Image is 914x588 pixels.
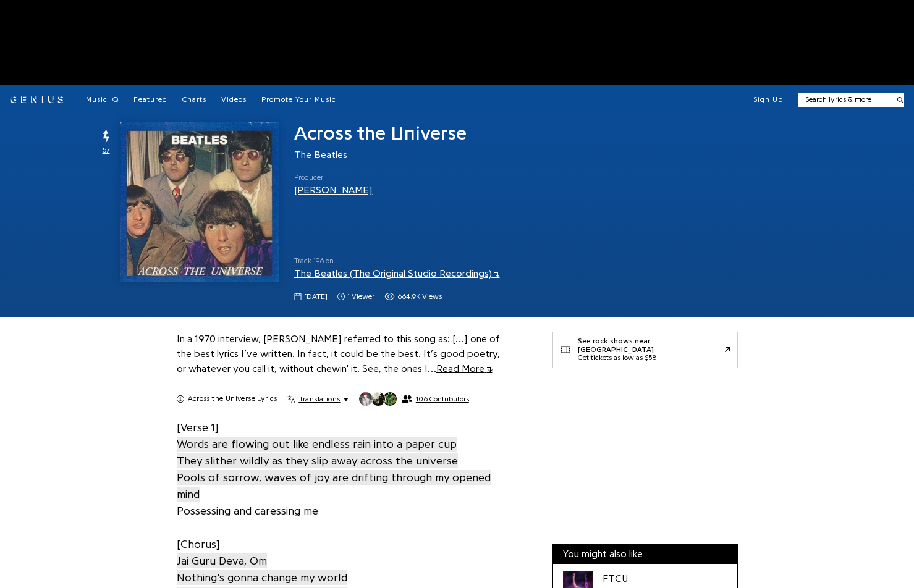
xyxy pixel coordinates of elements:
[294,124,467,143] span: Across the Universe
[261,95,336,105] a: Promote Your Music
[603,571,659,586] div: FTCU
[103,145,110,156] span: 57
[294,269,500,279] a: The Beatles (The Original Studio Recordings)
[182,96,206,103] span: Charts
[221,95,247,105] a: Videos
[261,96,336,103] span: Promote Your Music
[133,96,167,103] span: Featured
[86,96,119,103] span: Music IQ
[294,150,347,160] a: The Beatles
[552,332,738,368] a: See rock shows near [GEOGRAPHIC_DATA]Get tickets as low as $58
[304,292,328,302] span: [DATE]
[578,354,725,363] div: Get tickets as low as $58
[182,95,206,105] a: Charts
[177,470,491,502] span: Pools of sorrow, waves of joy are drifting through my opened mind
[552,122,553,123] iframe: Primis Frame
[177,469,491,502] a: Pools of sorrow, waves of joy are drifting through my opened mind
[337,292,374,302] span: 1 viewer
[177,437,458,468] span: Words are flowing out like endless rain into a paper cup They slither wildly as they slip away ac...
[120,122,279,282] img: Cover art for Across the Universe by The Beatles
[177,435,458,469] a: Words are flowing out like endless rain into a paper cupThey slither wildly as they slip away acr...
[347,292,374,302] span: 1 viewer
[221,96,247,103] span: Videos
[294,256,533,266] span: Track 196 on
[299,394,341,404] span: Translations
[86,95,119,105] a: Music IQ
[798,94,890,105] input: Search lyrics & more
[753,95,783,105] button: Sign Up
[188,394,277,404] h2: Across the Universe Lyrics
[416,395,469,403] span: 106 Contributors
[384,292,442,302] span: 664,878 views
[177,334,500,374] a: In a 1970 interview, [PERSON_NAME] referred to this song as: […] one of the best lyrics I’ve writ...
[578,337,725,354] div: See rock shows near [GEOGRAPHIC_DATA]
[358,392,468,406] button: 106 Contributors
[287,394,349,404] button: Translations
[294,185,373,195] a: [PERSON_NAME]
[294,172,373,183] span: Producer
[397,292,442,302] span: 664.9K views
[133,95,167,105] a: Featured
[436,364,493,374] span: Read More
